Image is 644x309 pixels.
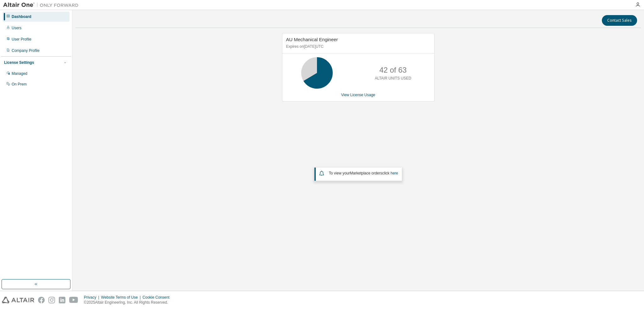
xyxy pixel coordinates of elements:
div: Managed [12,71,27,76]
div: Privacy [84,295,101,300]
img: facebook.svg [38,297,45,303]
p: ALTAIR UNITS USED [375,76,411,81]
div: On Prem [12,82,27,87]
img: Altair One [3,2,82,8]
a: here [391,171,398,175]
p: © 2025 Altair Engineering, Inc. All Rights Reserved. [84,300,173,305]
div: Website Terms of Use [101,295,142,300]
a: View License Usage [341,93,375,97]
div: Company Profile [12,48,40,53]
p: 42 of 63 [379,65,407,75]
button: Contact Sales [602,15,637,26]
img: linkedin.svg [59,297,65,303]
div: License Settings [4,60,34,65]
div: User Profile [12,37,31,42]
div: Users [12,25,21,30]
img: youtube.svg [69,297,78,303]
span: To view your click [329,171,398,175]
img: altair_logo.svg [2,297,34,303]
div: Dashboard [12,14,31,19]
img: instagram.svg [48,297,55,303]
em: Marketplace orders [350,171,382,175]
span: AU Mechanical Engineer [286,37,338,42]
div: Cookie Consent [142,295,173,300]
p: Expires on [DATE] UTC [286,44,429,49]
